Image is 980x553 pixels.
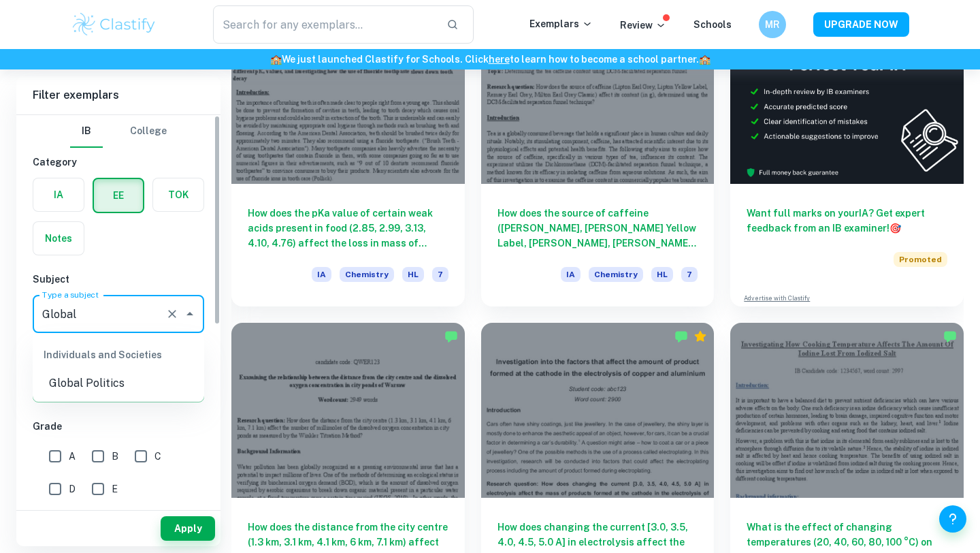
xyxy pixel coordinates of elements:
button: College [130,115,167,148]
span: D [69,481,76,496]
span: Chemistry [340,267,394,282]
h6: Category [33,155,204,170]
button: Notes [33,222,84,255]
button: IA [33,178,84,211]
img: Marked [943,330,957,343]
span: 🏫 [699,54,710,65]
button: UPGRADE NOW [813,12,909,37]
h6: MR [765,17,781,32]
h6: Filter exemplars [16,76,220,114]
button: Apply [161,516,215,541]
span: A [69,449,76,464]
button: TOK [153,178,203,211]
h6: Want full marks on your IA ? Get expert feedback from an IB examiner! [747,206,947,236]
input: Search for any exemplars... [213,5,436,44]
h6: Grade [33,419,204,434]
a: How does the source of caffeine ([PERSON_NAME], [PERSON_NAME] Yellow Label, [PERSON_NAME], [PERSO... [481,9,715,306]
button: MR [759,11,786,38]
button: IB [70,115,103,148]
label: Type a subject [42,289,99,300]
span: Chemistry [589,267,643,282]
li: Global Politics [33,371,204,396]
a: Want full marks on yourIA? Get expert feedback from an IB examiner!PromotedAdvertise with Clastify [730,9,964,306]
span: IA [561,267,581,282]
button: Help and Feedback [939,505,966,533]
div: Individuals and Societies [33,338,204,371]
a: here [489,54,510,65]
span: 🎯 [889,223,901,234]
h6: We just launched Clastify for Schools. Click to learn how to become a school partner. [3,52,977,67]
div: Premium [693,330,707,343]
span: 7 [681,267,698,282]
span: 🏫 [270,54,282,65]
img: Thumbnail [730,9,964,184]
div: Filter type choice [70,115,167,148]
span: C [154,449,161,464]
span: E [112,481,118,496]
a: Schools [693,19,732,30]
p: Exemplars [529,16,593,31]
span: B [112,449,118,464]
span: HL [651,267,673,282]
a: Advertise with Clastify [744,294,810,303]
a: How does the pKa value of certain weak acids present in food (2.85, 2.99, 3.13, 4.10, 4.76) affec... [231,9,465,306]
button: Close [180,304,199,323]
span: Promoted [894,252,947,267]
span: HL [402,267,424,282]
h6: How does the pKa value of certain weak acids present in food (2.85, 2.99, 3.13, 4.10, 4.76) affec... [248,206,448,251]
button: Clear [163,304,182,323]
h6: How does the source of caffeine ([PERSON_NAME], [PERSON_NAME] Yellow Label, [PERSON_NAME], [PERSO... [497,206,698,251]
span: IA [312,267,331,282]
p: Review [620,18,666,33]
button: EE [94,179,143,212]
span: 7 [432,267,448,282]
img: Clastify logo [71,11,157,38]
h6: Subject [33,272,204,287]
img: Marked [444,330,458,343]
img: Marked [674,330,688,343]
